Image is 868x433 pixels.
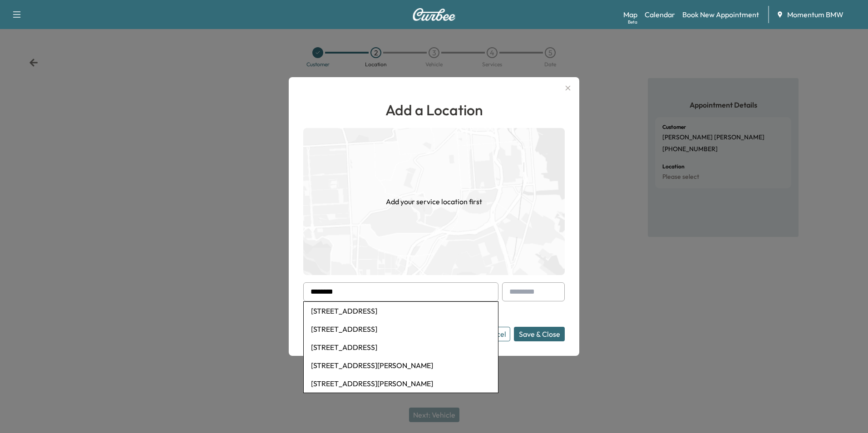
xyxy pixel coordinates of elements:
[386,196,482,207] h1: Add your service location first
[645,9,675,20] a: Calendar
[628,19,637,25] div: Beta
[303,128,565,275] img: empty-map-CL6vilOE.png
[304,320,498,338] li: [STREET_ADDRESS]
[623,9,637,20] a: MapBeta
[304,302,498,320] li: [STREET_ADDRESS]
[412,8,456,21] img: Curbee Logo
[303,99,565,121] h1: Add a Location
[682,9,759,20] a: Book New Appointment
[514,327,565,341] button: Save & Close
[304,338,498,356] li: [STREET_ADDRESS]
[304,356,498,374] li: [STREET_ADDRESS][PERSON_NAME]
[787,9,843,20] span: Momentum BMW
[304,374,498,393] li: [STREET_ADDRESS][PERSON_NAME]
